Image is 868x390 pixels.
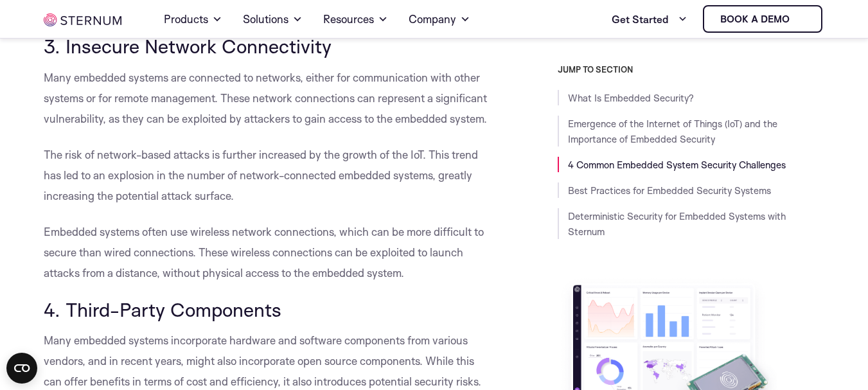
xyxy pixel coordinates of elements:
a: Products [164,1,222,37]
span: Embedded systems often use wireless network connections, which can be more difficult to secure th... [44,225,484,279]
span: 3. Insecure Network Connectivity [44,34,332,58]
span: 4. Third-Party Components [44,297,281,321]
a: 4 Common Embedded System Security Challenges [568,159,786,171]
a: Deterministic Security for Embedded Systems with Sternum [568,210,786,238]
a: Book a demo [703,5,822,33]
a: Best Practices for Embedded Security Systems [568,184,771,197]
a: Resources [323,1,388,37]
img: sternum iot [795,14,805,24]
span: The risk of network-based attacks is further increased by the growth of the IoT. This trend has l... [44,148,478,202]
h3: JUMP TO SECTION [558,64,825,75]
a: Emergence of the Internet of Things (IoT) and the Importance of Embedded Security [568,118,777,145]
button: Open CMP widget [6,353,37,384]
a: Company [409,1,470,37]
a: What Is Embedded Security? [568,92,694,104]
img: sternum iot [44,13,122,26]
a: Solutions [243,1,303,37]
a: Get Started [612,6,687,32]
span: Many embedded systems are connected to networks, either for communication with other systems or f... [44,71,487,125]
